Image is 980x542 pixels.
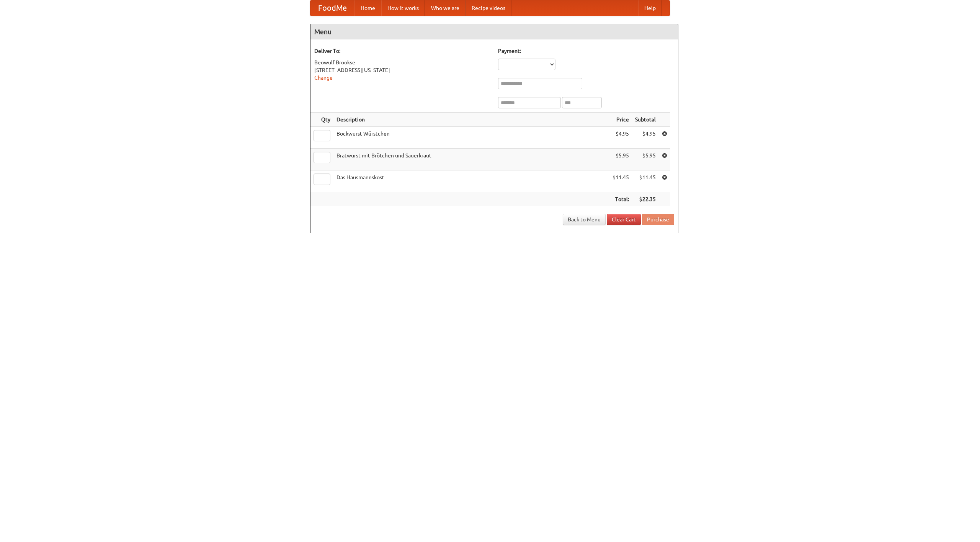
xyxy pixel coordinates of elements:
[381,0,425,16] a: How it works
[498,47,674,55] h5: Payment:
[354,0,381,16] a: Home
[310,0,354,16] a: FoodMe
[333,127,609,149] td: Bockwurst Würstchen
[314,47,490,55] h5: Deliver To:
[465,0,511,16] a: Recipe videos
[632,113,659,127] th: Subtotal
[609,192,632,206] th: Total:
[563,214,606,225] a: Back to Menu
[609,127,632,149] td: $4.95
[609,113,632,127] th: Price
[632,192,659,206] th: $22.35
[632,127,659,149] td: $4.95
[310,113,333,127] th: Qty
[609,149,632,170] td: $5.95
[333,149,609,170] td: Bratwurst mit Brötchen und Sauerkraut
[632,149,659,170] td: $5.95
[607,214,641,225] a: Clear Cart
[642,214,674,225] button: Purchase
[425,0,465,16] a: Who we are
[333,113,609,127] th: Description
[632,170,659,192] td: $11.45
[638,0,662,16] a: Help
[310,24,678,39] h4: Menu
[314,59,490,66] div: Beowulf Brookse
[609,170,632,192] td: $11.45
[314,66,490,74] div: [STREET_ADDRESS][US_STATE]
[314,75,333,81] a: Change
[333,170,609,192] td: Das Hausmannskost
